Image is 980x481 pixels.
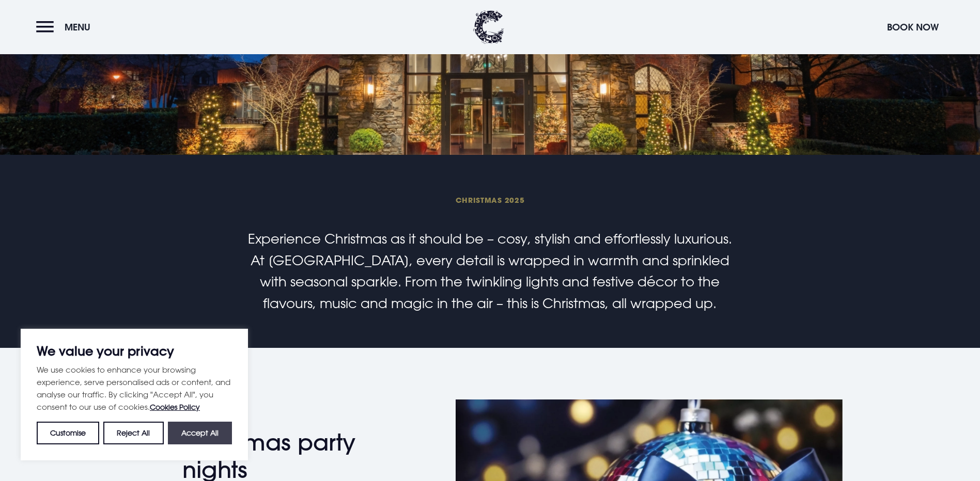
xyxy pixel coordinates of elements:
[37,422,99,444] button: Customise
[244,228,736,314] p: Experience Christmas as it should be – cosy, stylish and effortlessly luxurious. At [GEOGRAPHIC_D...
[150,403,200,411] a: Cookies Policy
[473,10,504,44] img: Clandeboye Lodge
[65,21,90,33] span: Menu
[37,363,232,413] p: We use cookies to enhance your browsing experience, serve personalised ads or content, and analys...
[882,16,944,38] button: Book Now
[168,422,232,444] button: Accept All
[36,16,96,38] button: Menu
[103,422,163,444] button: Reject All
[21,329,248,460] div: We value your privacy
[244,195,736,205] span: Christmas 2025
[37,345,232,357] p: We value your privacy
